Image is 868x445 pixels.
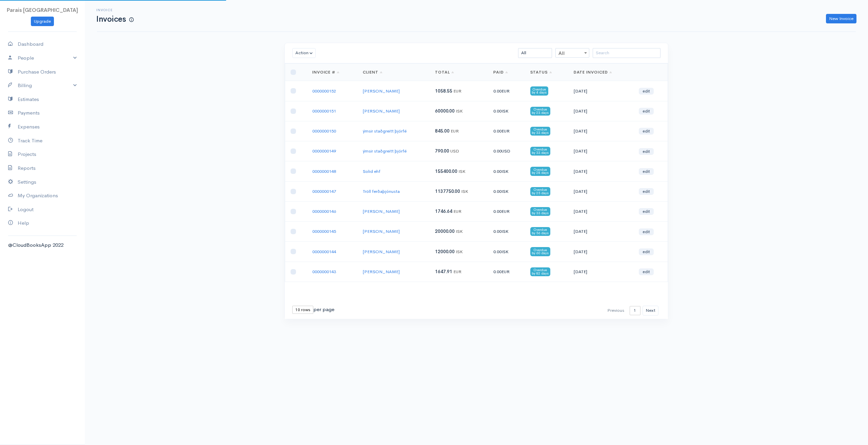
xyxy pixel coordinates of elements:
[7,7,78,13] span: Parais [GEOGRAPHIC_DATA]
[363,69,382,75] a: Client
[639,228,654,235] a: edit
[488,201,525,221] td: 0.00
[292,48,316,58] button: Action
[556,48,589,58] span: All
[568,121,634,141] td: [DATE]
[292,306,334,314] div: per page
[530,107,551,116] span: Overdue by 23 days
[312,228,336,234] a: 0000000145
[435,128,450,134] span: 845.00
[363,128,407,134] a: ýmsir staðgreitt þjórfé
[435,88,452,94] span: 1058.55
[568,262,634,282] td: [DATE]
[363,249,400,255] a: [PERSON_NAME]
[488,242,525,262] td: 0.00
[435,249,455,255] span: 12000.00
[568,141,634,161] td: [DATE]
[312,128,336,134] a: 0000000150
[363,269,400,275] a: [PERSON_NAME]
[501,188,509,194] span: ISK
[530,267,551,276] span: Overdue by 82 days
[435,108,455,114] span: 60000.00
[555,48,589,58] span: All
[530,207,551,216] span: Overdue by 33 days
[435,208,452,214] span: 1746.64
[312,188,336,194] a: 0000000147
[643,306,658,316] button: Next
[530,247,551,256] span: Overdue by 60 days
[826,14,856,24] a: New Invoice
[312,249,336,255] a: 0000000144
[501,168,509,174] span: ISK
[31,17,54,26] a: Upgrade
[488,161,525,181] td: 0.00
[568,181,634,201] td: [DATE]
[96,8,134,12] h6: Invoice
[456,108,463,114] span: ISK
[363,208,400,214] a: [PERSON_NAME]
[530,127,551,136] span: Overdue by 33 days
[593,48,660,58] input: Search
[129,17,134,23] span: How to create your first Invoice?
[363,108,400,114] a: [PERSON_NAME]
[530,227,551,236] span: Overdue by 56 days
[639,88,654,95] a: edit
[96,15,134,23] h1: Invoices
[568,222,634,242] td: [DATE]
[501,108,509,114] span: ISK
[530,86,549,95] span: Overdue by 4 days
[363,188,400,194] a: Tröll ferðaþjónusta
[639,268,654,275] a: edit
[639,208,654,215] a: edit
[501,148,510,154] span: USD
[488,262,525,282] td: 0.00
[493,69,508,75] a: Paid
[530,187,551,196] span: Overdue by 25 days
[312,69,340,75] a: Invoice #
[488,181,525,201] td: 0.00
[312,148,336,154] a: 0000000149
[456,249,463,255] span: ISK
[488,81,525,101] td: 0.00
[501,128,510,134] span: EUR
[435,188,460,194] span: 1137750.00
[530,147,551,156] span: Overdue by 33 days
[435,168,457,174] span: 155400.00
[501,269,510,275] span: EUR
[435,148,449,154] span: 790.00
[453,269,461,275] span: EUR
[501,249,509,255] span: ISK
[639,188,654,195] a: edit
[488,101,525,121] td: 0.00
[568,161,634,181] td: [DATE]
[453,208,461,214] span: EUR
[639,108,654,115] a: edit
[639,168,654,175] a: edit
[458,168,466,174] span: ISK
[501,208,510,214] span: EUR
[435,69,454,75] a: Total
[574,69,612,75] a: Date Invoiced
[488,141,525,161] td: 0.00
[639,148,654,155] a: edit
[312,108,336,114] a: 0000000151
[488,121,525,141] td: 0.00
[568,201,634,221] td: [DATE]
[568,101,634,121] td: [DATE]
[451,128,459,134] span: EUR
[312,208,336,214] a: 0000000146
[363,228,400,234] a: [PERSON_NAME]
[639,128,654,135] a: edit
[488,222,525,242] td: 0.00
[501,88,510,94] span: EUR
[456,228,463,234] span: ISK
[363,148,407,154] a: ýmsir staðgreitt þjórfé
[363,168,380,174] a: Solid ehf
[530,167,551,176] span: Overdue by 28 days
[453,88,461,94] span: EUR
[568,242,634,262] td: [DATE]
[8,241,77,249] div: @CloudBooksApp 2022
[312,269,336,275] a: 0000000143
[501,228,509,234] span: ISK
[461,188,468,194] span: ISK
